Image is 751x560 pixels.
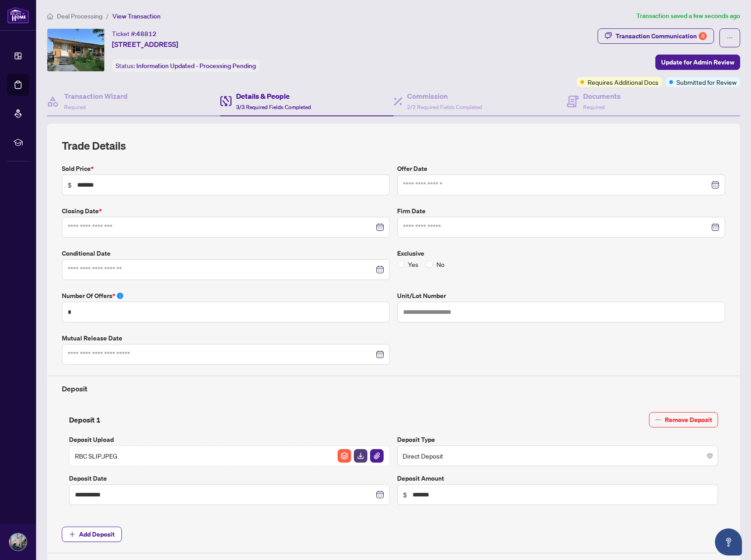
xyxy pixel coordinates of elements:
[236,104,311,110] span: 3/3 Required Fields Completed
[47,13,53,19] span: home
[677,77,737,87] span: Submitted for Review
[47,29,104,71] img: IMG-W12318684_1.jpg
[69,473,390,483] label: Deposit Date
[583,91,621,101] h4: Documents
[64,91,128,101] h4: Transaction Wizard
[727,35,733,41] span: ellipsis
[64,104,86,110] span: Required
[136,62,256,70] span: Information Updated - Processing Pending
[236,91,311,101] h4: Details & People
[397,291,725,301] label: Unit/Lot Number
[665,413,712,427] span: Remove Deposit
[636,11,740,21] article: Transaction saved a few seconds ago
[407,104,482,110] span: 2/2 Required Fields Completed
[397,435,718,445] label: Deposit Type
[62,383,725,394] h4: Deposit
[69,531,75,537] span: plus
[57,12,102,20] span: Deal Processing
[69,414,101,425] h4: Deposit 1
[649,412,718,427] button: Remove Deposit
[616,29,707,43] div: Transaction Communication
[68,180,72,190] span: $
[397,248,725,258] label: Exclusive
[707,453,713,459] span: close-circle
[407,91,482,101] h4: Commission
[655,417,661,423] span: minus
[353,449,368,463] button: File Download
[655,55,740,70] button: Update for Admin Review
[79,527,115,542] span: Add Deposit
[370,449,384,463] img: File Attachement
[397,164,725,174] label: Offer Date
[69,445,390,466] span: RBC SLIP.JPEGFile ArchiveFile DownloadFile Attachement
[588,77,658,87] span: Requires Additional Docs
[62,527,122,542] button: Add Deposit
[62,291,390,301] label: Number of offers
[112,12,161,20] span: View Transaction
[354,449,367,463] img: File Download
[62,164,390,174] label: Sold Price
[62,206,390,216] label: Closing Date
[338,449,351,463] img: File Archive
[433,259,448,269] span: No
[117,293,123,299] span: info-circle
[62,138,725,153] h2: Trade Details
[62,333,390,343] label: Mutual Release Date
[370,449,384,463] button: File Attachement
[112,39,178,50] span: [STREET_ADDRESS]
[337,449,352,463] button: File Archive
[699,32,707,40] div: 6
[397,206,725,216] label: Firm Date
[112,60,260,72] div: Status:
[75,451,117,461] span: RBC SLIP.JPEG
[69,435,390,445] label: Deposit Upload
[403,490,407,500] span: $
[112,28,157,39] div: Ticket #:
[583,104,605,110] span: Required
[397,473,718,483] label: Deposit Amount
[403,447,713,464] span: Direct Deposit
[62,248,390,258] label: Conditional Date
[404,259,422,269] span: Yes
[661,55,734,69] span: Update for Admin Review
[7,7,29,23] img: logo
[136,30,157,38] span: 48812
[9,533,27,551] img: Profile Icon
[598,28,714,44] button: Transaction Communication6
[106,11,109,21] li: /
[715,528,742,555] button: Open asap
